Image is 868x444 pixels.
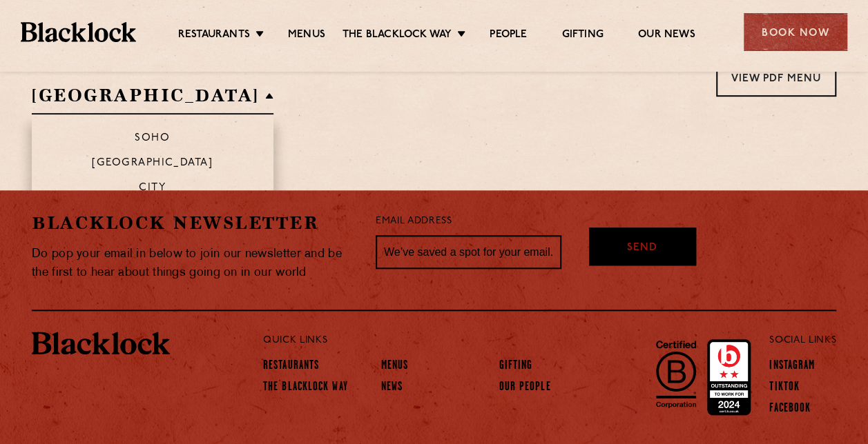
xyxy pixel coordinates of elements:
[707,339,751,415] img: Accred_2023_2star.png
[638,28,695,43] a: Our News
[178,28,250,43] a: Restaurants
[263,359,319,374] a: Restaurants
[769,402,811,417] a: Facebook
[716,59,836,97] a: View PDF Menu
[561,28,603,43] a: Gifting
[769,359,815,374] a: Instagram
[769,381,800,396] a: TikTok
[499,381,550,396] a: Our People
[376,214,452,230] label: Email Address
[263,332,724,350] p: Quick Links
[263,381,348,396] a: The Blacklock Way
[381,381,403,396] a: News
[744,13,847,51] div: Book Now
[32,245,355,282] p: Do pop your email in below to join our newsletter and be the first to hear about things going on ...
[343,28,452,43] a: The Blacklock Way
[21,22,136,41] img: BL_Textured_Logo-footer-cropped.svg
[32,211,355,235] h2: Blacklock Newsletter
[769,332,836,350] p: Social Links
[376,235,561,270] input: We’ve saved a spot for your email...
[32,83,273,114] h2: [GEOGRAPHIC_DATA]
[381,359,409,374] a: Menus
[92,157,213,171] p: [GEOGRAPHIC_DATA]
[288,28,325,43] a: Menus
[627,241,657,256] span: Send
[490,28,527,43] a: People
[32,332,170,355] img: BL_Textured_Logo-footer-cropped.svg
[499,359,532,374] a: Gifting
[648,332,704,415] img: B-Corp-Logo-Black-RGB.svg
[139,182,166,196] p: City
[135,132,170,146] p: Soho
